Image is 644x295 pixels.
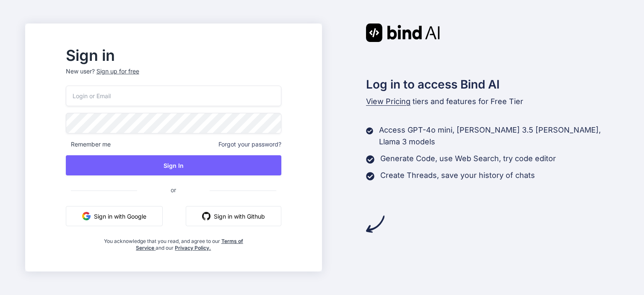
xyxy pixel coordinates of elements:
img: google [82,212,91,220]
p: Generate Code, use Web Search, try code editor [380,153,556,164]
input: Login or Email [66,86,281,106]
img: Bind AI logo [366,23,440,42]
a: Terms of Service [136,238,243,251]
span: or [137,180,210,200]
img: arrow [366,215,384,233]
div: You acknowledge that you read, and agree to our and our [101,233,245,251]
button: Sign In [66,155,281,175]
a: Privacy Policy. [175,245,211,251]
button: Sign in with Github [186,206,281,226]
button: Sign in with Google [66,206,163,226]
p: Create Threads, save your history of chats [380,170,535,181]
h2: Sign in [66,49,281,62]
img: github [202,212,210,220]
div: Sign up for free [96,67,139,76]
span: View Pricing [366,97,410,106]
span: Remember me [66,140,111,149]
span: Forgot your password? [218,140,281,149]
h2: Log in to access Bind AI [366,76,619,93]
p: New user? [66,67,281,86]
p: tiers and features for Free Tier [366,96,619,107]
p: Access GPT-4o mini, [PERSON_NAME] 3.5 [PERSON_NAME], Llama 3 models [379,124,619,148]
